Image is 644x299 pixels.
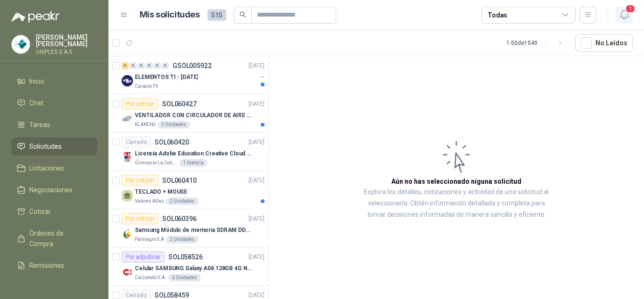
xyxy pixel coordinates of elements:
a: Inicio [11,72,97,90]
a: Por cotizarSOL060410[DATE] TECLADO + MOUSEValores Atlas2 Unidades [108,171,268,209]
img: Company Logo [122,152,133,163]
p: [DATE] [248,61,264,70]
a: Solicitudes [11,137,97,155]
span: 515 [207,9,226,21]
a: Remisiones [11,256,97,274]
div: 0 [130,62,137,69]
div: 0 [162,62,169,69]
span: Remisiones [29,260,64,271]
a: Licitaciones [11,159,97,177]
div: Por cotizar [122,98,158,110]
p: SOL058526 [168,254,203,260]
a: Órdenes de Compra [11,224,97,253]
div: Todas [487,10,507,20]
p: SOL060427 [162,101,197,107]
p: Caracol TV [135,83,158,90]
p: Celular SAMSUNG Galaxy A06 128GB 4G Negro [135,264,252,273]
span: Solicitudes [29,141,62,152]
a: 6 0 0 0 0 0 GSOL005922[DATE] Company LogoELEMENTOS TI - [DATE]Caracol TV [122,60,266,90]
span: Tareas [29,120,50,130]
div: 1 licencia [179,159,207,167]
span: Cotizar [29,206,51,217]
div: 2 Unidades [157,121,190,128]
p: GSOL005922 [173,62,212,69]
span: Negociaciones [29,185,73,195]
p: Samsung Módulo de memoria SDRAM DDR4 M393A2G40DB0 de 16 GB M393A2G40DB0-CPB [135,226,252,235]
p: [DATE] [248,214,264,223]
p: Calzatodo S.A. [135,274,166,282]
img: Company Logo [122,75,133,86]
a: CerradoSOL060420[DATE] Company LogoLicencia Adobe Education Creative Cloud for enterprise license... [108,133,268,171]
span: Inicio [29,76,44,86]
img: Company Logo [122,228,133,239]
p: SOL058459 [155,292,189,299]
a: Tareas [11,116,97,134]
img: Company Logo [122,113,133,125]
span: Órdenes de Compra [29,228,88,249]
div: 0 [154,62,161,69]
h3: Aún no has seleccionado niguna solicitud [391,176,521,187]
p: [DATE] [248,100,264,109]
a: Chat [11,94,97,112]
div: Por cotizar [122,213,158,224]
p: [DATE] [248,138,264,147]
div: Por adjudicar [122,251,165,263]
img: Company Logo [12,35,30,53]
div: 2 Unidades [166,236,198,243]
p: KLARENS [135,121,156,128]
div: Por cotizar [122,175,158,186]
p: UNIPLES S.A.S [36,49,97,55]
p: Valores Atlas [135,197,164,205]
div: 0 [138,62,145,69]
p: SOL060410 [162,177,197,184]
button: 1 [616,7,633,24]
p: Licencia Adobe Education Creative Cloud for enterprise license lab and classroom [135,149,252,158]
a: Por cotizarSOL060427[DATE] Company LogoVENTILADOR CON CIRCULADOR DE AIRE MULTIPROPOSITO XPOWER DE... [108,94,268,133]
p: SOL060396 [162,215,197,222]
div: 6 [122,62,129,69]
button: No Leídos [575,34,633,52]
span: Chat [29,98,43,108]
p: [DATE] [248,176,264,185]
p: Gimnasio La Colina [135,159,177,167]
p: Palmagro S.A [135,236,164,243]
a: Cotizar [11,203,97,221]
div: 0 [146,62,153,69]
a: Por cotizarSOL060396[DATE] Company LogoSamsung Módulo de memoria SDRAM DDR4 M393A2G40DB0 de 16 GB... [108,209,268,248]
p: Explora los detalles, cotizaciones y actividad de una solicitud al seleccionarla. Obtén informaci... [363,187,550,221]
p: VENTILADOR CON CIRCULADOR DE AIRE MULTIPROPOSITO XPOWER DE 14" [135,111,252,120]
a: Por adjudicarSOL058526[DATE] Company LogoCelular SAMSUNG Galaxy A06 128GB 4G NegroCalzatodo S.A.6... [108,248,268,286]
img: Company Logo [122,266,133,278]
div: 6 Unidades [168,274,201,282]
div: 1 - 50 de 1549 [506,35,568,51]
a: Negociaciones [11,181,97,199]
span: 1 [625,4,636,13]
span: Licitaciones [29,163,64,173]
h1: Mis solicitudes [140,8,200,22]
span: search [239,11,246,18]
div: 2 Unidades [166,197,198,205]
p: [DATE] [248,253,264,262]
p: SOL060420 [155,139,189,145]
p: [PERSON_NAME] [PERSON_NAME] [36,34,97,47]
img: Logo peakr [11,11,59,23]
p: TECLADO + MOUSE [135,188,187,196]
div: Cerrado [122,137,151,148]
p: ELEMENTOS TI - [DATE] [135,73,198,82]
